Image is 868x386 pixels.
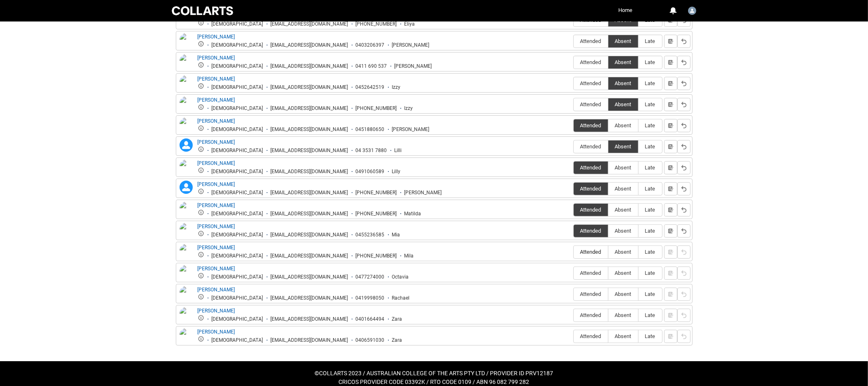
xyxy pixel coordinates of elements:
[212,190,263,196] div: [DEMOGRAPHIC_DATA]
[212,42,263,48] div: [DEMOGRAPHIC_DATA]
[271,232,348,238] div: [EMAIL_ADDRESS][DOMAIN_NAME]
[574,164,608,171] span: Attended
[639,101,662,107] span: Late
[677,161,691,174] button: Reset
[608,312,638,318] span: Absent
[356,232,385,238] div: 0455236585
[356,84,385,91] div: 0452642519
[574,270,608,276] span: Attended
[404,190,442,196] div: [PERSON_NAME]
[639,59,662,65] span: Late
[639,38,662,44] span: Late
[404,105,413,112] div: Izzy
[677,35,691,48] button: Reset
[180,138,193,152] lightning-icon: Lilli Teycheney
[677,119,691,132] button: Reset
[608,164,638,171] span: Absent
[574,207,608,213] span: Attended
[677,77,691,90] button: Reset
[180,328,193,346] img: Zara Lambert
[608,143,638,150] span: Absent
[212,84,263,91] div: [DEMOGRAPHIC_DATA]
[356,337,385,343] div: 0406591030
[608,186,638,192] span: Absent
[392,232,400,238] div: Mia
[677,182,691,195] button: Reset
[212,105,263,112] div: [DEMOGRAPHIC_DATA]
[574,38,608,44] span: Attended
[198,139,235,145] a: [PERSON_NAME]
[639,186,662,192] span: Late
[677,140,691,153] button: Reset
[574,291,608,297] span: Attended
[639,80,662,86] span: Late
[404,211,421,217] div: Matilda
[180,181,193,194] lightning-icon: Lucinda Collins
[356,253,397,259] div: [PHONE_NUMBER]
[198,97,235,103] a: [PERSON_NAME]
[356,42,385,48] div: 0403206397
[392,42,430,48] div: [PERSON_NAME]
[212,211,263,217] div: [DEMOGRAPHIC_DATA]
[574,249,608,255] span: Attended
[639,228,662,234] span: Late
[677,288,691,301] button: Reset
[356,126,385,133] div: 0451880650
[356,211,397,217] div: [PHONE_NUMBER]
[212,232,263,238] div: [DEMOGRAPHIC_DATA]
[677,245,691,259] button: Reset
[212,253,263,259] div: [DEMOGRAPHIC_DATA]
[198,224,235,229] a: [PERSON_NAME]
[608,333,638,339] span: Absent
[271,169,348,175] div: [EMAIL_ADDRESS][DOMAIN_NAME]
[271,295,348,301] div: [EMAIL_ADDRESS][DOMAIN_NAME]
[271,126,348,133] div: [EMAIL_ADDRESS][DOMAIN_NAME]
[664,161,677,174] button: Notes
[639,122,662,129] span: Late
[180,286,193,304] img: Rachael Wilkinson
[271,253,348,259] div: [EMAIL_ADDRESS][DOMAIN_NAME]
[198,329,235,335] a: [PERSON_NAME]
[271,337,348,343] div: [EMAIL_ADDRESS][DOMAIN_NAME]
[686,3,698,17] button: User Profile Jade.Roberts
[392,126,430,133] div: [PERSON_NAME]
[198,118,235,124] a: [PERSON_NAME]
[574,59,608,65] span: Attended
[180,117,193,136] img: Jayne Georgaloudis
[574,122,608,129] span: Attended
[198,76,235,82] a: [PERSON_NAME]
[180,160,193,178] img: Lilly Belyus
[608,291,638,297] span: Absent
[180,307,193,325] img: Zara Moxham
[180,96,193,114] img: Izzy McCaughey
[608,122,638,129] span: Absent
[677,224,691,238] button: Reset
[271,84,348,91] div: [EMAIL_ADDRESS][DOMAIN_NAME]
[271,211,348,217] div: [EMAIL_ADDRESS][DOMAIN_NAME]
[677,309,691,322] button: Reset
[212,63,263,69] div: [DEMOGRAPHIC_DATA]
[198,308,235,314] a: [PERSON_NAME]
[271,148,348,154] div: [EMAIL_ADDRESS][DOMAIN_NAME]
[664,140,677,153] button: Notes
[639,270,662,276] span: Late
[574,228,608,234] span: Attended
[212,169,263,175] div: [DEMOGRAPHIC_DATA]
[392,316,402,322] div: Zara
[608,38,638,44] span: Absent
[356,274,385,280] div: 0477274000
[639,249,662,255] span: Late
[639,291,662,297] span: Late
[180,33,193,51] img: Ella Middleditch
[212,21,263,27] div: [DEMOGRAPHIC_DATA]
[198,266,235,272] a: [PERSON_NAME]
[639,143,662,150] span: Late
[608,249,638,255] span: Absent
[180,223,193,241] img: Mia Freeman
[356,295,385,301] div: 0419998050
[574,80,608,86] span: Attended
[664,119,677,132] button: Notes
[212,316,263,322] div: [DEMOGRAPHIC_DATA]
[392,84,401,91] div: Izzy
[356,105,397,112] div: [PHONE_NUMBER]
